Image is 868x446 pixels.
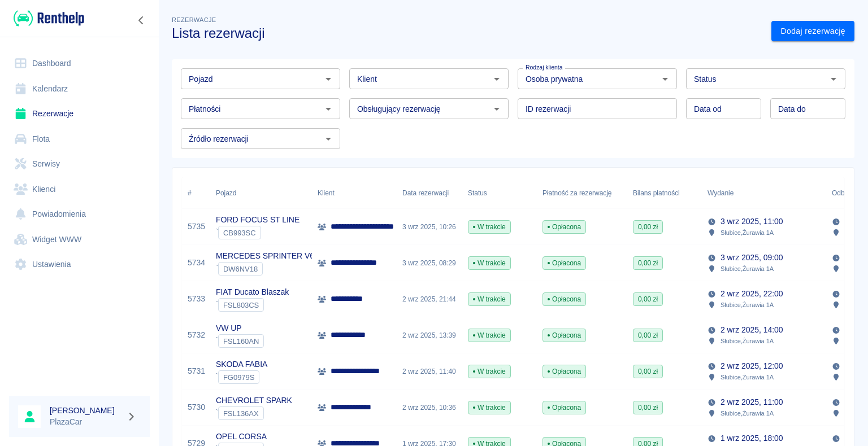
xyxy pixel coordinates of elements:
[133,13,150,28] button: Zwiń nawigację
[188,177,192,209] div: #
[826,71,841,87] button: Otwórz
[188,365,205,377] a: 5731
[543,366,585,377] span: Opłacona
[9,9,84,28] a: Renthelp logo
[633,403,662,413] span: 0,00 zł
[397,177,462,209] div: Data rezerwacji
[320,101,336,117] button: Otwórz
[182,177,210,209] div: #
[14,9,84,28] img: Renthelp logo
[219,337,263,346] span: FSL160AN
[468,294,510,304] span: W trakcie
[771,21,854,42] a: Dodaj rezerwację
[219,265,262,273] span: DW6NV18
[397,353,462,390] div: 2 wrz 2025, 11:40
[402,177,449,209] div: Data rezerwacji
[537,177,627,209] div: Płatność za rezerwację
[172,16,216,23] span: Rezerwacje
[721,228,774,238] p: Słubice , Żurawia 1A
[721,408,774,418] p: Słubice , Żurawia 1A
[633,258,662,268] span: 0,00 zł
[216,262,314,276] div: `
[770,98,845,119] input: DD.MM.YYYY
[397,390,462,426] div: 2 wrz 2025, 10:36
[633,294,662,304] span: 0,00 zł
[50,405,122,416] h6: [PERSON_NAME]
[216,370,267,384] div: `
[9,101,150,126] a: Rezerwacje
[721,300,774,310] p: Słubice , Żurawia 1A
[219,373,259,382] span: FG0979S
[633,177,680,209] div: Bilans płatności
[9,177,150,202] a: Klienci
[9,151,150,177] a: Serwisy
[633,330,662,340] span: 0,00 zł
[216,406,292,420] div: `
[188,257,205,269] a: 5734
[468,258,510,268] span: W trakcie
[216,177,236,209] div: Pojazd
[188,221,205,233] a: 5735
[50,416,122,428] p: PlazaCar
[216,334,264,348] div: `
[633,366,662,377] span: 0,00 zł
[219,409,263,418] span: FSL136AX
[832,177,852,209] div: Odbiór
[468,366,510,377] span: W trakcie
[543,258,585,268] span: Opłacona
[721,336,774,346] p: Słubice , Żurawia 1A
[188,293,205,305] a: 5733
[526,63,562,72] label: Rodzaj klienta
[468,222,510,232] span: W trakcie
[216,214,300,226] p: FORD FOCUS ST LINE
[468,177,487,209] div: Status
[708,177,734,209] div: Wydanie
[397,209,462,245] div: 3 wrz 2025, 10:26
[543,222,585,232] span: Opłacona
[468,330,510,340] span: W trakcie
[172,25,762,41] h3: Lista rezerwacji
[9,76,150,102] a: Kalendarz
[216,226,300,239] div: `
[633,222,662,232] span: 0,00 zł
[468,403,510,413] span: W trakcie
[657,71,673,87] button: Otwórz
[489,71,505,87] button: Otwórz
[216,286,289,298] p: FIAT Ducato Blaszak
[702,177,826,209] div: Wydanie
[721,288,783,300] p: 2 wrz 2025, 22:00
[489,101,505,117] button: Otwórz
[721,216,783,228] p: 3 wrz 2025, 11:00
[210,177,312,209] div: Pojazd
[318,177,335,209] div: Klient
[462,177,537,209] div: Status
[721,252,783,264] p: 3 wrz 2025, 09:00
[542,177,612,209] div: Płatność za rezerwację
[721,324,783,336] p: 2 wrz 2025, 14:00
[543,403,585,413] span: Opłacona
[216,322,264,334] p: VW UP
[216,431,267,443] p: OPEL CORSA
[543,330,585,340] span: Opłacona
[721,432,783,444] p: 1 wrz 2025, 18:00
[216,395,292,406] p: CHEVROLET SPARK
[721,360,783,372] p: 2 wrz 2025, 12:00
[9,227,150,252] a: Widget WWW
[9,252,150,277] a: Ustawienia
[320,71,336,87] button: Otwórz
[216,250,314,262] p: MERCEDES SPRINTER V6
[721,264,774,274] p: Słubice , Żurawia 1A
[188,329,205,341] a: 5732
[9,202,150,227] a: Powiadomienia
[320,131,336,147] button: Otwórz
[312,177,397,209] div: Klient
[216,358,267,370] p: SKODA FABIA
[9,51,150,76] a: Dashboard
[216,298,289,312] div: `
[9,126,150,152] a: Flota
[188,401,205,413] a: 5730
[721,396,783,408] p: 2 wrz 2025, 11:00
[397,281,462,317] div: 2 wrz 2025, 21:44
[397,245,462,281] div: 3 wrz 2025, 08:29
[543,294,585,304] span: Opłacona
